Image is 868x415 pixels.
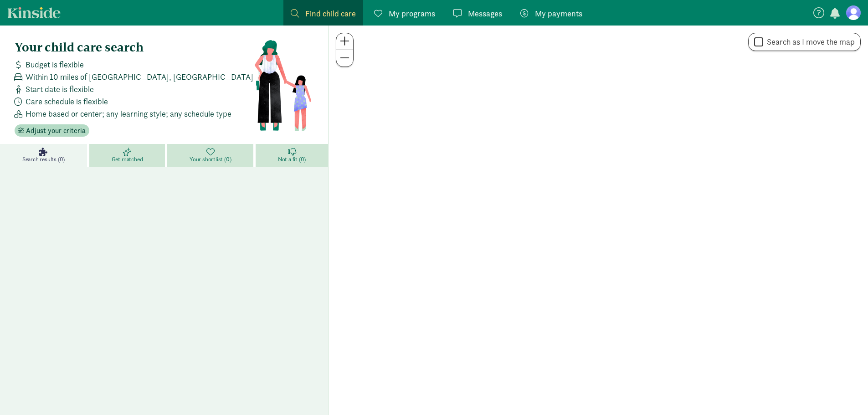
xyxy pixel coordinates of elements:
a: Your shortlist (0) [167,144,256,167]
span: My payments [535,7,582,20]
span: Care schedule is flexible [26,95,108,108]
span: Your shortlist (0) [190,156,231,163]
span: Budget is flexible [26,58,84,71]
span: Start date is flexible [26,83,94,95]
label: Search as I move the map [763,36,855,47]
span: Home based or center; any learning style; any schedule type [26,108,231,120]
button: Adjust your criteria [15,124,89,137]
a: Not a fit (0) [256,144,328,167]
h4: Your child care search [15,40,254,55]
span: Adjust your criteria [26,125,86,136]
span: Find child care [305,7,356,20]
span: Not a fit (0) [278,156,306,163]
span: Get matched [112,156,143,163]
span: Search results (0) [22,156,65,163]
span: Within 10 miles of [GEOGRAPHIC_DATA], [GEOGRAPHIC_DATA] [26,71,253,83]
span: Messages [468,7,502,20]
span: My programs [389,7,435,20]
a: Get matched [89,144,167,167]
a: Kinside [7,7,61,18]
